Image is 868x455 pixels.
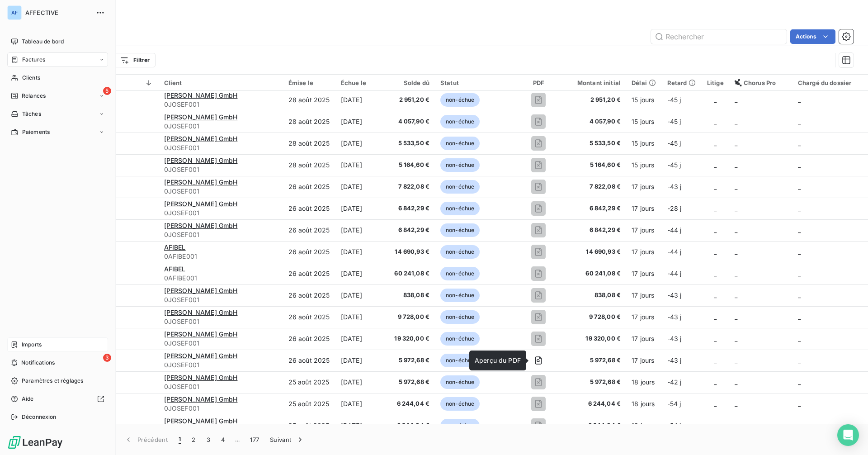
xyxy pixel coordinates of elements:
span: [PERSON_NAME] GmbH [164,113,238,121]
span: _ [714,183,717,190]
button: Suivant [264,430,310,449]
span: 6 842,29 € [566,204,621,213]
button: Précédent [118,430,173,449]
td: 28 août 2025 [283,133,335,154]
button: 2 [186,430,201,449]
td: 25 août 2025 [283,393,335,415]
span: 6 244,04 € [566,421,621,430]
button: 4 [216,430,230,449]
div: Litige [707,79,724,86]
span: _ [735,356,737,364]
span: 7 822,08 € [566,182,621,191]
span: 6 842,29 € [566,226,621,235]
span: Notifications [21,359,55,367]
span: _ [735,378,737,386]
span: AFFECTIVE [25,9,90,16]
span: 838,08 € [566,291,621,300]
td: [DATE] [335,241,388,263]
span: _ [798,400,801,408]
span: 838,08 € [393,291,429,300]
span: -43 j [667,313,682,321]
span: Clients [22,74,40,82]
span: 60 241,08 € [393,269,429,278]
button: 177 [245,430,264,449]
span: [PERSON_NAME] GmbH [164,287,238,294]
td: 17 jours [626,350,661,371]
td: 28 août 2025 [283,111,335,133]
span: 5 972,68 € [393,356,429,365]
span: _ [735,248,737,256]
span: -42 j [667,378,682,386]
span: 0JOSEF001 [164,295,278,304]
span: -44 j [667,270,682,277]
td: [DATE] [335,284,388,306]
div: Émise le [288,79,330,86]
span: 6 244,04 € [393,399,429,408]
td: 26 août 2025 [283,350,335,371]
span: non-échue [440,158,480,172]
span: _ [735,291,737,299]
span: non-échue [440,202,480,215]
div: Solde dû [393,79,429,86]
span: Aperçu du PDF [475,356,521,364]
span: non-échue [440,310,480,324]
span: 2 951,20 € [566,95,621,104]
span: 9 728,00 € [393,313,429,322]
div: Chorus Pro [735,79,787,86]
td: 18 jours [626,371,661,393]
span: 0JOSEF001 [164,404,278,413]
span: _ [735,270,737,277]
td: 26 août 2025 [283,219,335,241]
span: [PERSON_NAME] GmbH [164,374,238,381]
span: 0JOSEF001 [164,165,278,174]
span: -44 j [667,248,682,256]
span: [PERSON_NAME] GmbH [164,200,238,208]
div: Délai [632,79,656,86]
img: Logo LeanPay [7,435,63,450]
span: [PERSON_NAME] GmbH [164,91,238,99]
span: _ [798,356,801,364]
td: 17 jours [626,284,661,306]
span: non-échue [440,332,480,346]
span: Tâches [22,110,41,118]
span: _ [714,248,717,256]
button: 3 [201,430,216,449]
td: 17 jours [626,306,661,328]
span: _ [798,291,801,299]
span: _ [735,226,737,234]
span: 9 728,00 € [566,313,621,322]
td: [DATE] [335,393,388,415]
span: Tableau de bord [22,38,64,46]
span: 14 690,93 € [393,247,429,256]
span: AFIBEL [164,265,186,273]
span: [PERSON_NAME] GmbH [164,308,238,316]
span: non-échue [440,289,480,302]
td: 15 jours [626,111,661,133]
span: _ [798,139,801,147]
span: _ [714,400,717,408]
span: 0JOSEF001 [164,122,278,131]
span: 19 320,00 € [393,334,429,343]
span: 5 [103,87,111,95]
span: _ [735,400,737,408]
span: non-échue [440,245,480,259]
td: [DATE] [335,176,388,198]
div: Retard [667,79,696,86]
span: _ [798,226,801,234]
span: [PERSON_NAME] GmbH [164,156,238,164]
td: 26 août 2025 [283,328,335,350]
div: Montant initial [566,79,621,86]
td: 15 jours [626,89,661,111]
span: [PERSON_NAME] GmbH [164,417,238,425]
span: [PERSON_NAME] GmbH [164,178,238,186]
span: non-échue [440,223,480,237]
div: Chargé du dossier [798,79,863,86]
span: 5 972,68 € [566,378,621,387]
span: _ [714,118,717,125]
span: non-échue [440,137,480,150]
span: _ [735,96,737,104]
input: Rechercher [651,29,787,44]
td: 18 jours [626,415,661,436]
span: _ [714,422,717,429]
span: 2 951,20 € [393,95,429,104]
